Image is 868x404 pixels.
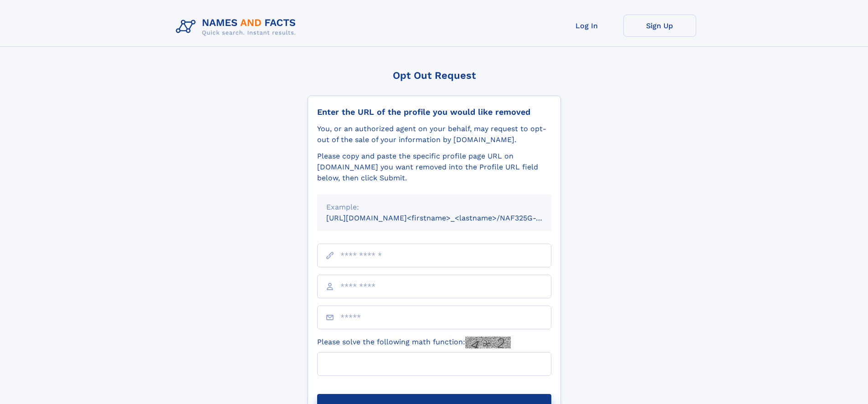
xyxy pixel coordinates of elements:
[550,15,623,37] a: Log In
[317,151,551,184] div: Please copy and paste the specific profile page URL on [DOMAIN_NAME] you want removed into the Pr...
[317,337,511,348] label: Please solve the following math function:
[623,15,696,37] a: Sign Up
[172,15,303,39] img: Logo Names and Facts
[326,214,569,222] small: [URL][DOMAIN_NAME]<firstname>_<lastname>/NAF325G-xxxxxxxx
[326,202,542,213] div: Example:
[317,107,551,117] div: Enter the URL of the profile you would like removed
[317,123,551,145] div: You, or an authorized agent on your behalf, may request to opt-out of the sale of your informatio...
[308,70,561,81] div: Opt Out Request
